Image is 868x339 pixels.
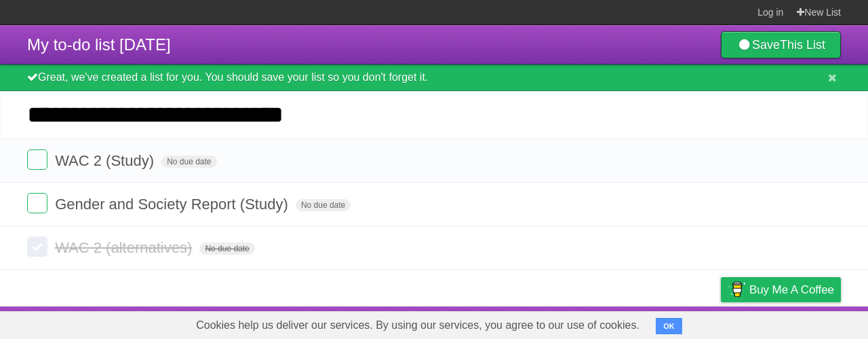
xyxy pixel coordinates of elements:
[780,38,825,52] b: This List
[749,278,834,302] span: Buy me a coffee
[55,196,292,213] span: Gender and Society Report (Study)
[55,239,195,256] span: WAC 2 (alternatives)
[27,149,47,170] label: Done
[657,310,687,336] a: Terms
[540,310,569,336] a: About
[703,310,738,336] a: Privacy
[27,236,47,257] label: Done
[27,35,171,54] span: My to-do list [DATE]
[161,156,216,168] span: No due date
[728,278,746,301] img: Buy me a coffee
[27,193,47,213] label: Done
[55,152,157,169] span: WAC 2 (Study)
[199,243,254,255] span: No due date
[721,31,841,58] a: SaveThis List
[656,318,682,334] button: OK
[721,277,841,302] a: Buy me a coffee
[755,310,841,336] a: Suggest a feature
[296,199,351,211] span: No due date
[182,312,653,339] span: Cookies help us deliver our services. By using our services, you agree to our use of cookies.
[585,310,640,336] a: Developers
